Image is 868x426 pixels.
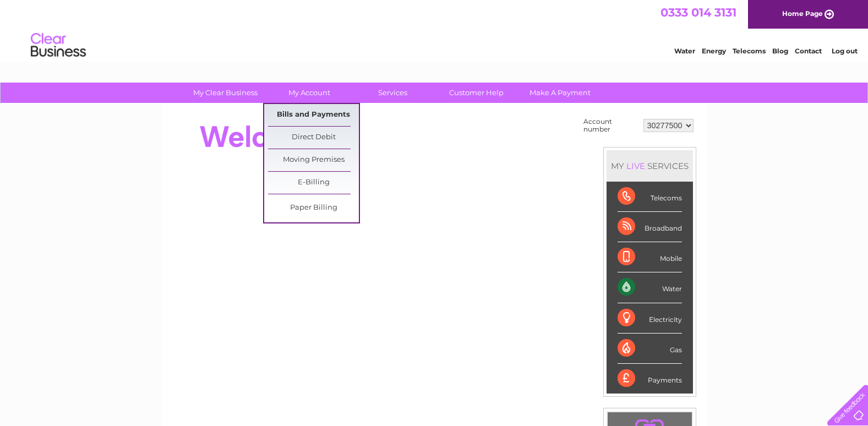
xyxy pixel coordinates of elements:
a: Services [347,83,438,103]
a: E-Billing [268,172,359,194]
a: Paper Billing [268,197,359,219]
a: 0333 014 3131 [660,6,736,19]
a: My Account [264,83,354,103]
a: Energy [702,47,726,55]
div: Gas [618,334,682,364]
div: MY SERVICES [607,150,693,182]
a: Direct Debit [268,127,359,149]
a: Make A Payment [515,83,605,103]
a: Customer Help [431,83,522,103]
a: Water [674,47,695,55]
img: logo.png [30,29,86,62]
a: Telecoms [733,47,766,55]
td: Account number [581,115,641,136]
div: Broadband [618,212,682,242]
div: Clear Business is a trading name of Verastar Limited (registered in [GEOGRAPHIC_DATA] No. 3667643... [174,6,695,53]
div: Payments [618,364,682,394]
div: LIVE [624,161,647,171]
div: Telecoms [618,182,682,212]
a: Log out [832,47,858,55]
a: Contact [795,47,822,55]
div: Water [618,272,682,303]
div: Electricity [618,303,682,334]
a: Moving Premises [268,149,359,171]
a: My Clear Business [180,83,271,103]
a: Bills and Payments [268,104,359,126]
a: Blog [772,47,788,55]
div: Mobile [618,242,682,272]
